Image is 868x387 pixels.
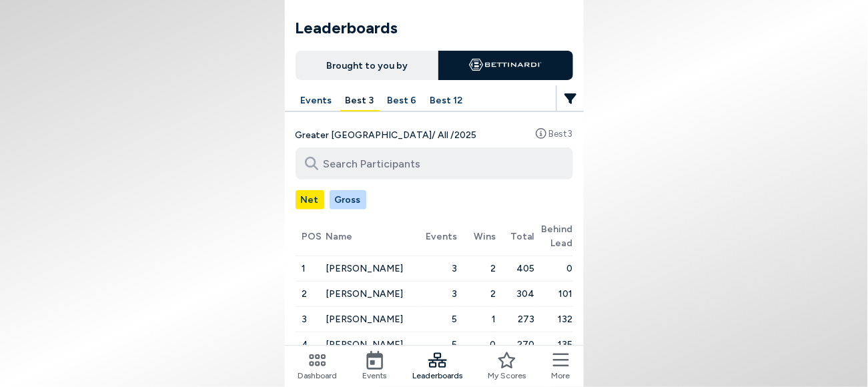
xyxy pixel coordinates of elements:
span: 132 [534,312,573,326]
span: Dashboard [298,370,338,382]
a: Events [363,351,387,382]
span: 5 [419,312,458,326]
span: 3 [419,262,458,276]
span: 3 [419,287,458,301]
span: Total [502,230,534,244]
div: Manage your account [285,91,584,111]
span: [PERSON_NAME] [326,314,403,325]
span: 270 [496,338,534,352]
span: 2 [457,287,496,301]
span: Events [363,370,387,382]
span: 135 [534,338,573,352]
span: Behind Lead [541,222,573,250]
div: Brought to you by [296,51,439,80]
a: Dashboard [298,351,338,382]
span: Wins [464,230,496,244]
span: 3 [302,314,307,325]
span: [PERSON_NAME] [326,288,403,300]
button: Best 12 [425,91,468,111]
span: 101 [534,287,573,301]
span: 4 [302,339,308,350]
span: 304 [496,287,534,301]
button: Events [296,91,338,111]
span: 0 [457,338,496,352]
button: Best 3 [340,91,380,111]
span: 405 [496,262,534,276]
button: Net [296,190,324,210]
input: Search Participants [296,147,573,179]
span: 2 [457,262,496,276]
span: 0 [534,262,573,276]
button: More [552,351,570,382]
span: Name [326,230,418,244]
button: Best3 [536,128,573,139]
a: Leaderboards [412,351,462,382]
span: 2 [302,288,307,300]
span: [PERSON_NAME] [326,339,403,350]
span: 5 [419,338,458,352]
span: 273 [496,312,534,326]
span: POS [302,230,326,244]
button: Gross [330,190,366,210]
span: Events [425,230,457,244]
h4: Greater [GEOGRAPHIC_DATA] / All / 2025 [296,128,573,142]
button: Best 6 [382,91,422,111]
span: More [552,370,570,382]
span: My Scores [488,370,526,382]
span: [PERSON_NAME] [326,263,403,274]
span: 1 [302,263,306,274]
span: 1 [457,312,496,326]
div: Manage your account [296,190,573,210]
h1: Leaderboards [296,16,573,40]
span: Leaderboards [412,370,462,382]
a: My Scores [488,351,526,382]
